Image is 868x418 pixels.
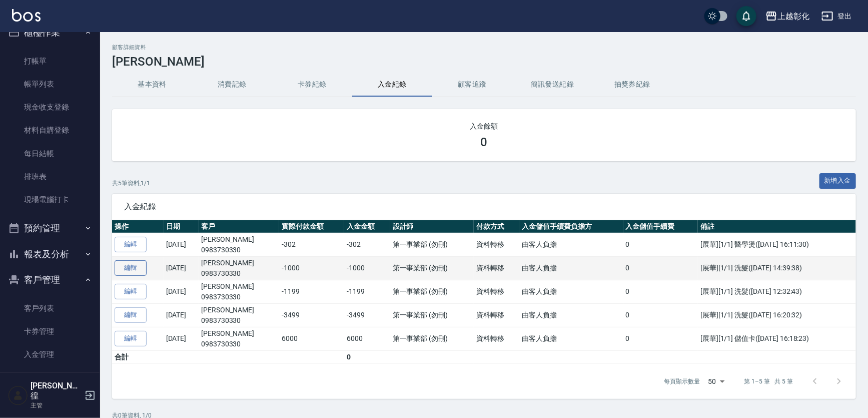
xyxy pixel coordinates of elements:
[432,73,512,97] button: 顧客追蹤
[199,327,279,350] td: [PERSON_NAME]
[519,220,623,233] th: 入金儲值手續費負擔方
[199,220,279,233] th: 客戶
[115,331,147,346] a: 編輯
[474,256,519,280] td: 資料轉移
[112,44,856,51] h2: 顧客詳細資料
[744,377,793,386] p: 第 1–5 筆 共 5 筆
[164,280,199,303] td: [DATE]
[112,73,192,97] button: 基本資料
[704,368,728,395] div: 50
[279,327,344,350] td: 6000
[4,73,96,96] a: 帳單列表
[817,7,856,26] button: 登出
[512,73,592,97] button: 簡訊發送紀錄
[112,220,164,233] th: 操作
[623,303,698,327] td: 0
[698,256,856,280] td: [展華][1/1] 洗髮([DATE] 14:39:38)
[279,233,344,256] td: -302
[344,327,390,350] td: 6000
[390,280,474,303] td: 第一事業部 (勿刪)
[777,10,809,23] div: 上越彰化
[623,220,698,233] th: 入金儲值手續費
[272,73,352,97] button: 卡券紀錄
[4,96,96,119] a: 現金收支登錄
[12,9,41,22] img: Logo
[664,377,700,386] p: 每頁顯示數量
[112,55,856,69] h3: [PERSON_NAME]
[115,260,147,276] a: 編輯
[124,121,844,131] h2: 入金餘額
[352,73,432,97] button: 入金紀錄
[4,241,96,267] button: 報表及分析
[4,215,96,241] button: 預約管理
[201,268,277,279] p: 0983730330
[115,237,147,252] a: 編輯
[31,381,82,401] h5: [PERSON_NAME]徨
[390,327,474,350] td: 第一事業部 (勿刪)
[192,73,272,97] button: 消費記錄
[164,327,199,350] td: [DATE]
[344,280,390,303] td: -1199
[4,320,96,343] a: 卡券管理
[390,233,474,256] td: 第一事業部 (勿刪)
[344,303,390,327] td: -3499
[164,256,199,280] td: [DATE]
[519,303,623,327] td: 由客人負擔
[115,284,147,299] a: 編輯
[201,339,277,349] p: 0983730330
[279,303,344,327] td: -3499
[4,119,96,142] a: 材料自購登錄
[698,233,856,256] td: [展華][1/1] 醫學燙([DATE] 16:11:30)
[4,370,96,396] button: 員工及薪資
[31,401,82,410] p: 主管
[164,303,199,327] td: [DATE]
[819,173,856,189] button: 新增入金
[761,6,813,27] button: 上越彰化
[474,303,519,327] td: 資料轉移
[199,233,279,256] td: [PERSON_NAME]
[390,256,474,280] td: 第一事業部 (勿刪)
[736,6,756,26] button: save
[4,297,96,320] a: 客戶列表
[115,307,147,323] a: 編輯
[112,179,150,188] p: 共 5 筆資料, 1 / 1
[698,280,856,303] td: [展華][1/1] 洗髮([DATE] 12:32:43)
[199,303,279,327] td: [PERSON_NAME]
[474,280,519,303] td: 資料轉移
[519,327,623,350] td: 由客人負擔
[623,327,698,350] td: 0
[4,267,96,293] button: 客戶管理
[201,245,277,255] p: 0983730330
[623,280,698,303] td: 0
[474,233,519,256] td: 資料轉移
[623,256,698,280] td: 0
[201,315,277,326] p: 0983730330
[698,220,856,233] th: 備註
[474,327,519,350] td: 資料轉移
[474,220,519,233] th: 付款方式
[4,188,96,211] a: 現場電腦打卡
[8,385,28,405] img: Person
[4,142,96,165] a: 每日結帳
[481,135,488,149] h3: 0
[279,220,344,233] th: 實際付款金額
[199,280,279,303] td: [PERSON_NAME]
[124,202,844,212] span: 入金紀錄
[390,220,474,233] th: 設計師
[201,292,277,302] p: 0983730330
[390,303,474,327] td: 第一事業部 (勿刪)
[519,280,623,303] td: 由客人負擔
[164,233,199,256] td: [DATE]
[4,20,96,46] button: 櫃檯作業
[344,256,390,280] td: -1000
[4,165,96,188] a: 排班表
[592,73,672,97] button: 抽獎券紀錄
[112,350,164,363] td: 合計
[344,220,390,233] th: 入金金額
[344,350,390,363] td: 0
[344,233,390,256] td: -302
[623,233,698,256] td: 0
[279,256,344,280] td: -1000
[199,256,279,280] td: [PERSON_NAME]
[698,303,856,327] td: [展華][1/1] 洗髮([DATE] 16:20:32)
